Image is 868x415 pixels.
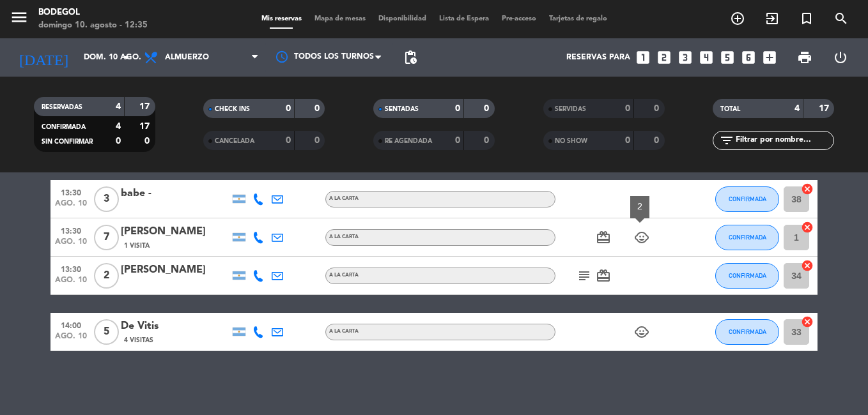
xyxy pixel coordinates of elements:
span: ago. 10 [55,199,87,214]
i: add_box [761,49,778,66]
i: exit_to_app [764,11,780,26]
i: arrow_drop_down [119,50,134,65]
span: CONFIRMADA [729,328,766,335]
span: Almuerzo [165,53,209,62]
div: domingo 10. agosto - 12:35 [38,19,148,32]
strong: 0 [654,104,662,113]
i: child_care [634,230,649,245]
strong: 0 [144,137,152,146]
span: pending_actions [403,50,418,65]
span: CANCELADA [215,138,254,144]
strong: 0 [314,104,322,113]
input: Filtrar por nombre... [734,133,833,147]
span: ago. 10 [55,276,87,290]
strong: 4 [116,122,121,131]
span: 1 Visita [124,241,150,251]
span: CONFIRMADA [729,195,766,202]
i: looks_6 [740,49,757,66]
span: ago. 10 [55,238,87,252]
span: Reservas para [566,53,630,62]
i: looks_3 [677,49,694,66]
span: SENTADAS [385,106,419,112]
i: [DATE] [10,43,77,72]
span: Mis reservas [255,15,308,22]
strong: 0 [286,136,291,145]
i: add_circle_outline [730,11,745,26]
span: NO SHOW [555,138,587,144]
span: Pre-acceso [495,15,543,22]
strong: 4 [116,102,121,111]
button: CONFIRMADA [715,225,779,250]
strong: 0 [484,104,492,113]
span: RE AGENDADA [385,138,432,144]
i: cancel [801,315,814,328]
i: search [833,11,849,26]
span: CONFIRMADA [42,124,86,130]
strong: 0 [116,137,121,146]
span: A LA CARTA [329,196,359,201]
span: TOTAL [720,106,740,112]
span: 7 [94,225,119,250]
span: 3 [94,186,119,212]
span: Disponibilidad [372,15,433,22]
span: CONFIRMADA [729,234,766,241]
span: A LA CARTA [329,234,359,239]
button: CONFIRMADA [715,186,779,212]
span: 4 Visitas [124,335,153,345]
i: subject [577,268,592,283]
i: looks_5 [719,49,736,66]
i: menu [10,8,29,27]
strong: 4 [794,104,800,113]
strong: 0 [625,136,630,145]
span: SIN CONFIRMAR [42,139,93,145]
span: CONFIRMADA [729,272,766,279]
strong: 17 [139,122,152,131]
strong: 17 [139,102,152,111]
span: A LA CARTA [329,273,359,278]
strong: 0 [625,104,630,113]
div: [PERSON_NAME] [121,223,229,240]
strong: 0 [455,136,460,145]
button: CONFIRMADA [715,319,779,345]
i: cancel [801,259,814,272]
i: looks_two [656,49,672,66]
i: filter_list [719,133,734,148]
i: cancel [801,183,814,195]
span: CHECK INS [215,106,250,112]
button: menu [10,8,29,31]
span: Mapa de mesas [308,15,372,22]
i: child_care [634,324,649,340]
button: CONFIRMADA [715,263,779,289]
i: looks_4 [698,49,715,66]
strong: 0 [455,104,460,113]
span: 13:30 [55,261,87,276]
span: A LA CARTA [329,329,359,334]
i: card_giftcard [596,230,611,245]
span: 14:00 [55,317,87,332]
span: 13:30 [55,185,87,199]
div: LOG OUT [823,38,858,77]
span: Tarjetas de regalo [543,15,614,22]
span: SERVIDAS [555,106,586,112]
i: card_giftcard [596,268,611,283]
strong: 0 [484,136,492,145]
div: [PERSON_NAME] [121,262,229,278]
span: print [797,50,812,65]
i: turned_in_not [799,11,814,26]
span: 5 [94,319,119,345]
i: cancel [801,221,814,234]
strong: 0 [654,136,662,145]
span: Lista de Espera [433,15,495,22]
span: 13:30 [55,223,87,238]
div: De Vitis [121,318,229,335]
span: 2 [94,263,119,289]
i: power_settings_new [833,50,848,65]
span: RESERVADAS [42,104,82,110]
strong: 17 [819,104,832,113]
i: looks_one [635,49,651,66]
span: ago. 10 [55,332,87,347]
strong: 0 [314,136,322,145]
div: babe - [121,185,229,202]
strong: 0 [286,104,291,113]
div: 2 [630,196,649,218]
